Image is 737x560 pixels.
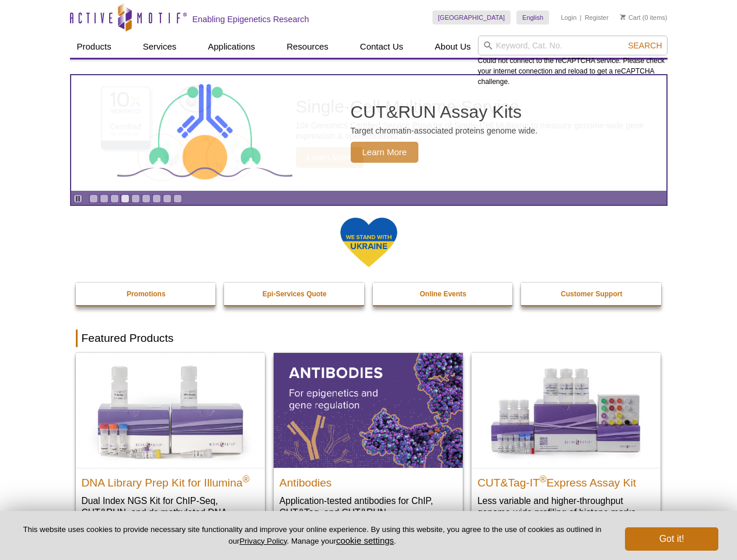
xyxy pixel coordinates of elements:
[274,353,463,530] a: All Antibodies Antibodies Application-tested antibodies for ChIP, CUT&Tag, and CUT&RUN.
[76,353,265,467] img: DNA Library Prep Kit for Illumina
[540,474,547,484] sup: ®
[173,194,182,203] a: Go to slide 9
[561,13,577,22] a: Login
[193,14,309,24] h2: Enabling Epigenetics Research
[280,495,457,519] p: Application-tested antibodies for ChIP, CUT&Tag, and CUT&RUN.
[628,41,662,50] span: Search
[76,283,217,305] a: Promotions
[239,537,287,545] a: Privacy Policy
[142,194,151,203] a: Go to slide 6
[131,194,140,203] a: Go to slide 5
[625,527,718,551] button: Got it!
[471,353,661,467] img: CUT&Tag-IT® Express Assay Kit
[201,36,262,58] a: Applications
[420,290,466,298] strong: Online Events
[263,290,327,298] strong: Epi-Services Quote
[620,13,641,22] a: Cart
[70,36,118,58] a: Products
[478,36,668,55] input: Keyword, Cat. No.
[74,194,82,203] a: Toggle autoplay
[71,75,666,191] article: CUT&RUN Assay Kits
[136,36,184,58] a: Services
[89,194,98,203] a: Go to slide 1
[624,40,665,51] button: Search
[477,495,655,519] p: Less variable and higher-throughput genome-wide profiling of histone marks​.
[76,330,662,347] h2: Featured Products
[351,103,538,121] h2: CUT&RUN Assay Kits
[280,36,336,58] a: Resources
[163,194,172,203] a: Go to slide 8
[152,194,161,203] a: Go to slide 7
[477,471,655,489] h2: CUT&Tag-IT Express Assay Kit
[121,194,130,203] a: Go to slide 4
[243,474,250,484] sup: ®
[620,10,668,24] li: (0 items)
[76,353,265,541] a: DNA Library Prep Kit for Illumina DNA Library Prep Kit for Illumina® Dual Index NGS Kit for ChIP-...
[428,36,478,58] a: About Us
[351,125,538,136] p: Target chromatin-associated proteins genome wide.
[521,283,662,305] a: Customer Support
[82,471,259,489] h2: DNA Library Prep Kit for Illumina
[351,142,419,163] span: Learn More
[127,290,166,298] strong: Promotions
[224,283,365,305] a: Epi-Services Quote
[478,36,668,87] div: Could not connect to the reCAPTCHA service. Please check your internet connection and reload to g...
[340,216,398,268] img: We Stand With Ukraine
[585,13,609,22] a: Register
[82,495,259,530] p: Dual Index NGS Kit for ChIP-Seq, CUT&RUN, and ds methylated DNA assays.
[373,283,514,305] a: Online Events
[620,14,626,20] img: Your Cart
[274,353,463,467] img: All Antibodies
[117,80,292,187] img: CUT&RUN Assay Kits
[280,471,457,489] h2: Antibodies
[71,75,666,191] a: CUT&RUN Assay Kits CUT&RUN Assay Kits Target chromatin-associated proteins genome wide. Learn More
[336,535,394,545] button: cookie settings
[561,290,622,298] strong: Customer Support
[353,36,410,58] a: Contact Us
[516,10,549,24] a: English
[19,524,606,547] p: This website uses cookies to provide necessary site functionality and improve your online experie...
[580,10,582,24] li: |
[110,194,119,203] a: Go to slide 3
[100,194,109,203] a: Go to slide 2
[471,353,661,530] a: CUT&Tag-IT® Express Assay Kit CUT&Tag-IT®Express Assay Kit Less variable and higher-throughput ge...
[432,10,511,24] a: [GEOGRAPHIC_DATA]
